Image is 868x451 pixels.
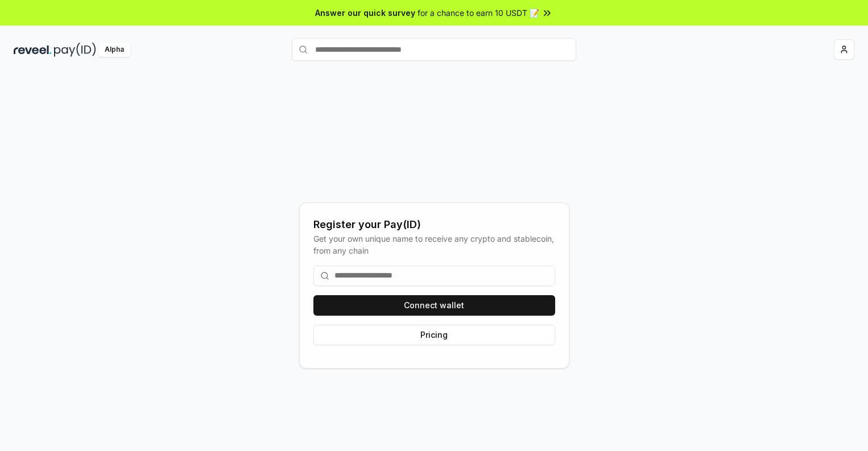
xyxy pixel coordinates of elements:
button: Pricing [313,325,555,345]
div: Register your Pay(ID) [313,217,555,233]
div: Get your own unique name to receive any crypto and stablecoin, from any chain [313,233,555,256]
img: reveel_dark [14,43,52,57]
span: for a chance to earn 10 USDT 📝 [418,7,539,19]
button: Connect wallet [313,295,555,316]
span: Answer our quick survey [315,7,415,19]
div: Alpha [98,43,130,57]
img: pay_id [54,43,96,57]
